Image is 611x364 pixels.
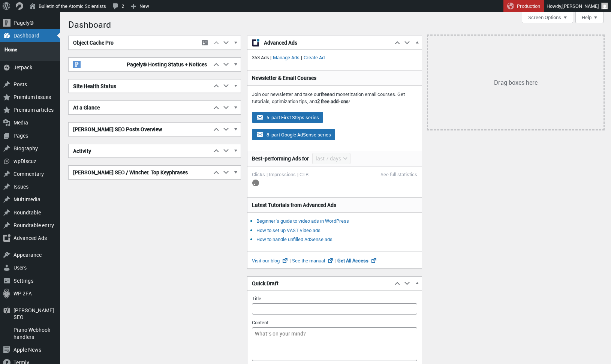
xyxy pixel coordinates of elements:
[252,295,261,302] label: Title
[69,79,211,93] h2: Site Health Status
[252,201,418,209] h3: Latest Tutorials from Advanced Ads
[252,155,309,162] h3: Best-performing Ads for
[575,12,604,23] button: Help
[337,257,377,264] a: Get All Access
[69,36,198,49] h2: Object Cache Pro
[264,39,388,46] span: Advanced Ads
[562,3,599,9] span: [PERSON_NAME]
[522,12,573,23] button: Screen Options
[302,54,326,61] a: Create Ad
[68,16,604,32] h1: Dashboard
[252,54,418,61] p: 353 Ads | |
[252,74,418,82] h3: Newsletter & Email Courses
[317,98,349,105] strong: 2 free add-ons
[252,319,268,326] label: Content
[256,217,349,224] a: Beginner’s guide to video ads in WordPress
[252,179,259,187] img: loading
[271,54,301,61] a: Manage Ads
[252,129,335,140] button: 8-part Google AdSense series
[256,236,332,243] a: How to handle unfilled AdSense ads
[69,101,211,114] h2: At a Glance
[73,61,81,68] img: pagely-w-on-b20x20.png
[69,58,211,71] h2: Pagely® Hosting Status + Notices
[69,144,211,158] h2: Activity
[256,227,320,234] a: How to set up VAST video ads
[69,123,211,136] h2: [PERSON_NAME] SEO Posts Overview
[69,166,211,179] h2: [PERSON_NAME] SEO / Wincher: Top Keyphrases
[252,280,279,287] span: Quick Draft
[252,112,323,123] button: 5-part First Steps series
[252,91,418,105] p: Join our newsletter and take our ad monetization email courses. Get tutorials, optimization tips,...
[292,257,337,264] a: See the manual
[321,91,329,97] strong: free
[252,257,292,264] a: Visit our blog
